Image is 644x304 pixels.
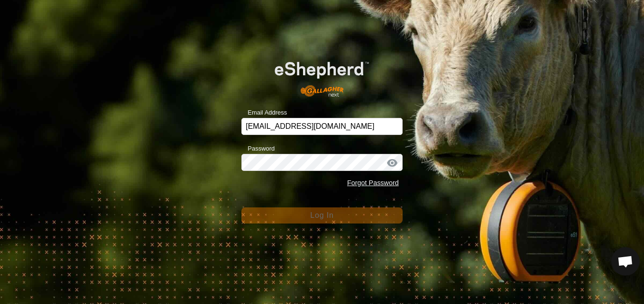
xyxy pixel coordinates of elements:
[611,247,640,276] div: Open chat
[241,207,403,224] button: Log In
[241,108,287,117] label: Email Address
[241,118,403,135] input: Email Address
[241,144,275,153] label: Password
[347,179,399,187] a: Forgot Password
[258,48,386,103] img: E-shepherd Logo
[310,211,333,219] span: Log In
